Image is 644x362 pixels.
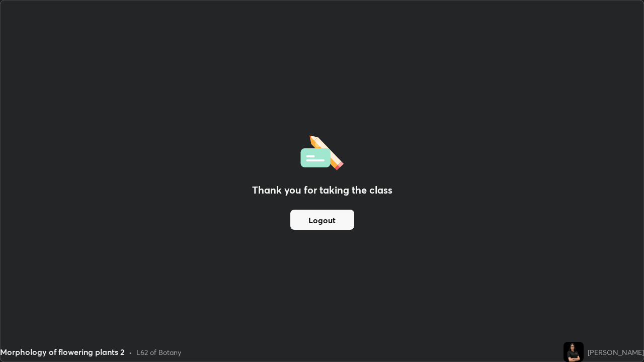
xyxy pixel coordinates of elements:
img: 2bae6509bf0947e3a873d2d6ab89f9eb.jpg [563,342,584,362]
div: [PERSON_NAME] [588,347,644,357]
img: offlineFeedback.1438e8b3.svg [300,132,344,170]
button: Logout [290,210,354,230]
div: L62 of Botany [136,347,181,357]
div: • [129,347,132,357]
h2: Thank you for taking the class [252,183,392,198]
